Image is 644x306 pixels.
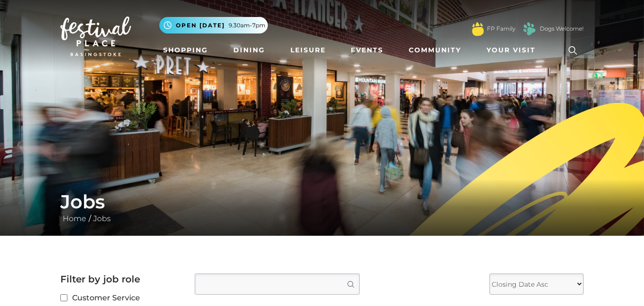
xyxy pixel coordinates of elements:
[487,45,536,55] span: Your Visit
[60,190,584,213] h1: Jobs
[60,273,181,285] h2: Filter by job role
[287,41,330,59] a: Leisure
[60,292,181,304] label: Customer Service
[483,41,544,59] a: Your Visit
[159,41,212,59] a: Shopping
[405,41,465,59] a: Community
[487,25,515,33] a: FP Family
[91,214,113,223] a: Jobs
[176,21,225,30] span: Open [DATE]
[53,190,591,224] div: /
[540,25,584,33] a: Dogs Welcome!
[229,21,265,30] span: 9.30am-7pm
[230,41,269,59] a: Dining
[60,17,131,56] img: Festival Place Logo
[60,214,89,223] a: Home
[159,17,268,33] button: Open [DATE] 9.30am-7pm
[347,41,387,59] a: Events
